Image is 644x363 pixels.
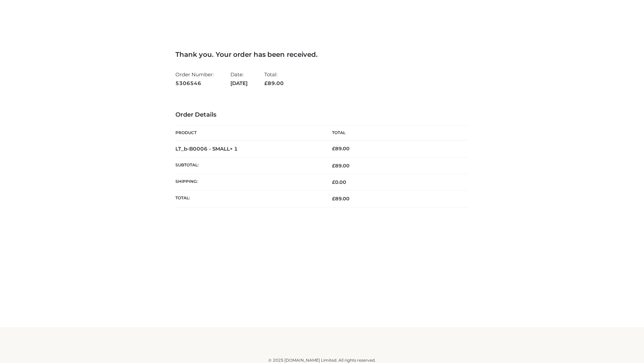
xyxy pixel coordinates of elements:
[175,191,322,207] th: Total:
[175,174,322,191] th: Shipping:
[332,146,350,152] bdi: 89.00
[332,196,335,202] span: £
[230,69,248,89] li: Date:
[264,69,284,89] li: Total:
[175,79,214,88] strong: 5306546
[175,146,238,152] strong: LT_b-B0006 - SMALL
[264,80,284,86] span: 89.00
[332,163,350,169] span: 89.00
[230,79,248,88] strong: [DATE]
[175,157,322,174] th: Subtotal:
[175,111,469,119] h3: Order Details
[332,163,335,169] span: £
[264,80,268,86] span: £
[230,146,238,152] strong: × 1
[332,196,350,202] span: 89.00
[175,125,322,140] th: Product
[175,50,469,58] h3: Thank you. Your order has been received.
[322,125,469,140] th: Total
[332,179,346,185] bdi: 0.00
[332,179,335,185] span: £
[175,69,214,89] li: Order Number:
[332,146,335,152] span: £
